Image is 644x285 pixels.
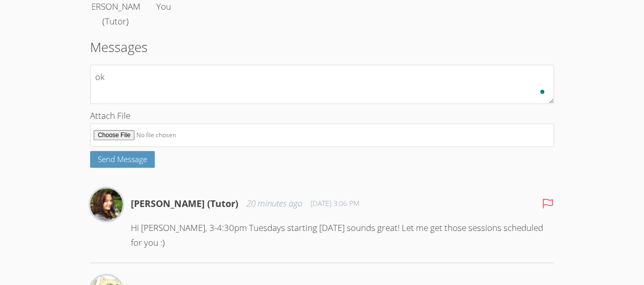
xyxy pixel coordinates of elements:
span: [DATE] 3:06 PM [311,198,359,209]
img: Diana Carle [90,188,123,221]
h4: [PERSON_NAME] (Tutor) [131,196,238,211]
button: Send Message [90,151,155,168]
h2: Messages [90,37,554,57]
span: Send Message [98,154,147,164]
input: Attach File [90,123,554,147]
span: 20 minutes ago [246,196,302,211]
span: Attach File [90,110,130,121]
textarea: To enrich screen reader interactions, please activate Accessibility in Grammarly extension settings [90,65,554,104]
p: Hi [PERSON_NAME], 3-4:30pm Tuesdays starting [DATE] sounds great! Let me get those sessions sched... [131,221,554,250]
